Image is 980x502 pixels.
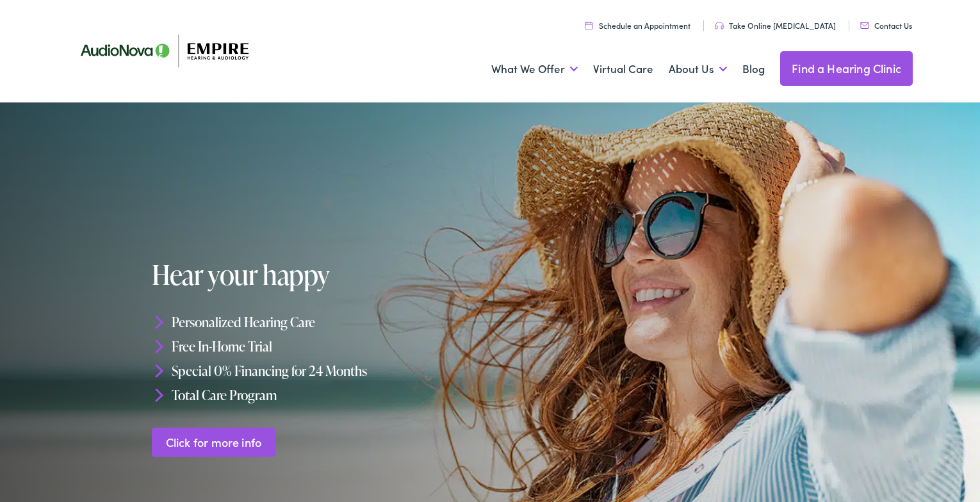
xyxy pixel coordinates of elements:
[152,382,495,407] li: Total Care Program
[742,45,765,93] a: Blog
[585,21,592,29] img: utility icon
[152,310,495,334] li: Personalized Hearing Care
[860,20,912,31] a: Contact Us
[491,45,578,93] a: What We Offer
[669,45,727,93] a: About Us
[152,359,495,383] li: Special 0% Financing for 24 Months
[715,22,724,29] img: utility icon
[715,20,836,31] a: Take Online [MEDICAL_DATA]
[585,20,690,31] a: Schedule an Appointment
[152,260,495,289] h1: Hear your happy
[593,45,653,93] a: Virtual Care
[152,334,495,359] li: Free In-Home Trial
[860,22,869,29] img: utility icon
[780,51,913,86] a: Find a Hearing Clinic
[152,427,275,457] a: Click for more info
